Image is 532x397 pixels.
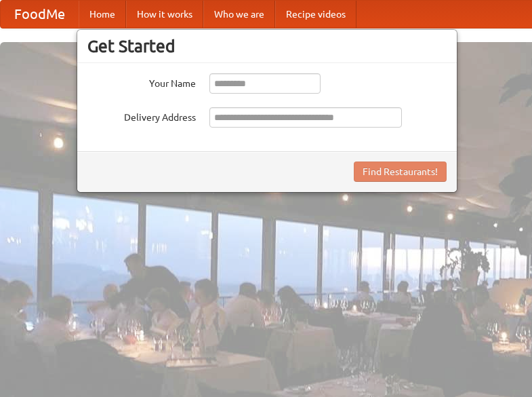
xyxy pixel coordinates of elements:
[354,162,447,182] button: Find Restaurants!
[87,73,196,90] label: Your Name
[1,1,79,28] a: FoodMe
[203,1,275,28] a: Who we are
[275,1,356,28] a: Recipe videos
[126,1,203,28] a: How it works
[79,1,126,28] a: Home
[87,107,196,124] label: Delivery Address
[87,36,447,56] h3: Get Started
